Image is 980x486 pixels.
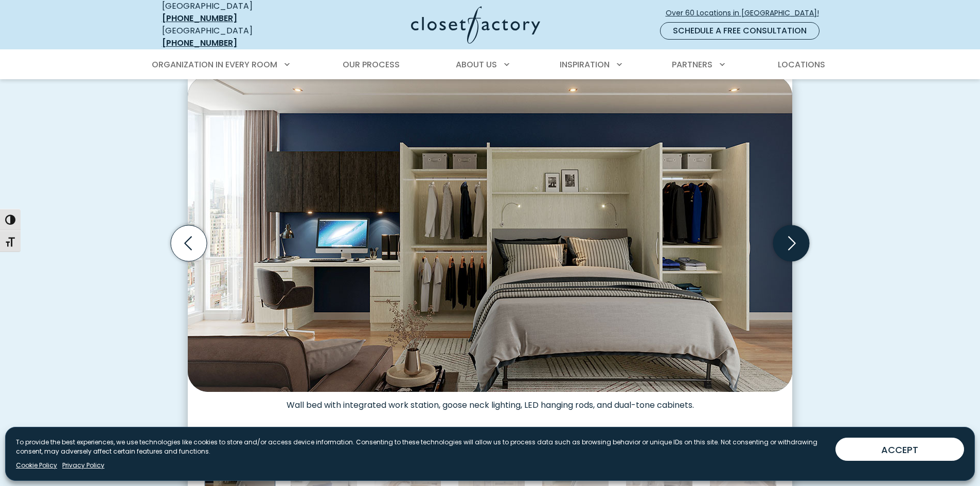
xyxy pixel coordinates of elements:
[560,59,610,70] span: Inspiration
[411,6,540,44] img: Closet Factory Logo
[152,59,277,70] span: Organization in Every Room
[16,438,827,456] p: To provide the best experiences, we use technologies like cookies to store and/or access device i...
[162,12,237,24] a: [PHONE_NUMBER]
[162,37,237,49] a: [PHONE_NUMBER]
[778,59,825,70] span: Locations
[343,59,400,70] span: Our Process
[16,461,57,470] a: Cookie Policy
[145,50,836,79] nav: Primary Menu
[672,59,712,70] span: Partners
[456,59,497,70] span: About Us
[660,22,819,40] a: Schedule a Free Consultation
[167,221,211,265] button: Previous slide
[769,221,813,265] button: Next slide
[188,76,792,392] img: Wall bed with integrated work station, goose neck lighting, LED hanging rods, and dual-tone cabin...
[835,438,964,461] button: ACCEPT
[188,392,792,410] figcaption: Wall bed with integrated work station, goose neck lighting, LED hanging rods, and dual-tone cabin...
[666,8,827,19] span: Over 60 Locations in [GEOGRAPHIC_DATA]!
[665,4,828,22] a: Over 60 Locations in [GEOGRAPHIC_DATA]!
[162,25,311,49] div: [GEOGRAPHIC_DATA]
[62,461,104,470] a: Privacy Policy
